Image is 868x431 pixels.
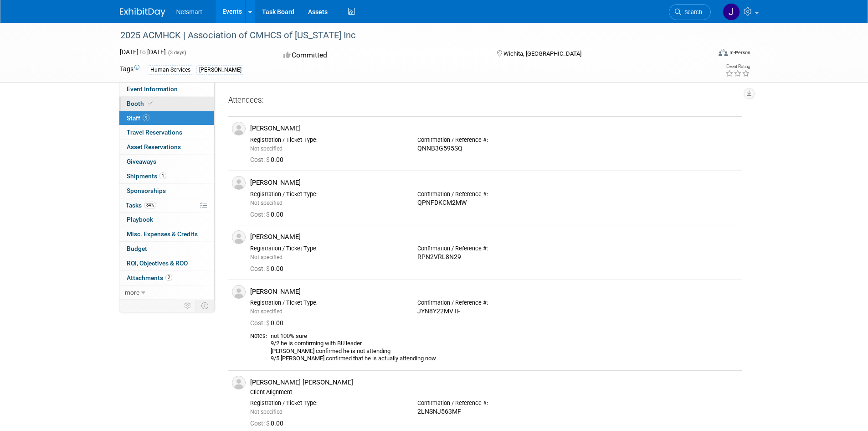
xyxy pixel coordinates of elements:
span: Travel Reservations [127,129,182,136]
span: Netsmart [176,8,202,16]
span: Booth [127,100,154,107]
span: Not specified [250,200,282,206]
a: Attachments2 [119,271,214,285]
a: Misc. Expenses & Credits [119,227,214,241]
div: Attendees: [228,95,742,107]
span: to [139,48,147,56]
div: Registration / Ticket Type: [250,400,404,407]
div: [PERSON_NAME] [PERSON_NAME] [250,378,738,387]
a: Shipments1 [119,169,214,183]
span: Event Information [127,85,178,93]
span: Misc. Expenses & Credits [127,230,198,238]
a: Giveaways [119,155,214,169]
span: Attachments [127,274,172,281]
a: more [119,286,214,300]
div: Event Format [657,47,751,61]
div: Confirmation / Reference #: [417,191,571,198]
div: [PERSON_NAME] [196,65,244,75]
span: Cost: $ [250,319,271,327]
div: Confirmation / Reference #: [417,245,571,252]
span: Asset Reservations [127,143,181,151]
span: Not specified [250,145,282,152]
div: Client Alignment [250,389,738,396]
a: Staff9 [119,111,214,125]
div: Confirmation / Reference #: [417,400,571,407]
div: [PERSON_NAME] [250,287,738,296]
a: Playbook [119,213,214,227]
div: 2LNSNJ563MF [417,408,571,416]
div: Confirmation / Reference #: [417,299,571,306]
img: Format-Inperson.png [719,49,728,56]
span: Not specified [250,409,282,415]
div: Registration / Ticket Type: [250,245,404,252]
td: Personalize Event Tab Strip [180,300,196,312]
div: Human Services [148,65,193,75]
div: Registration / Ticket Type: [250,299,404,306]
span: 2 [165,274,172,281]
div: [PERSON_NAME] [250,178,738,187]
a: Travel Reservations [119,125,214,140]
a: Budget [119,242,214,256]
span: ROI, Objectives & ROO [127,260,188,267]
div: JYN8Y22MVTF [417,307,571,316]
span: Sponsorships [127,187,166,194]
i: Booth reservation complete [148,101,153,106]
img: ExhibitDay [120,8,165,17]
a: ROI, Objectives & ROO [119,256,214,270]
a: Event Information [119,82,214,96]
span: Cost: $ [250,265,271,272]
a: Booth [119,97,214,111]
span: 0.00 [250,156,287,163]
span: 1 [159,172,166,179]
img: Associate-Profile-5.png [232,376,246,389]
span: 9 [143,114,149,121]
div: [PERSON_NAME] [250,124,738,133]
div: Event Rating [725,64,750,69]
div: RPN2VRL8N29 [417,253,571,261]
span: 0.00 [250,211,287,218]
div: In-Person [729,49,750,56]
a: Search [669,4,711,20]
span: 0.00 [250,319,287,327]
div: Notes: [250,332,267,340]
span: more [125,289,139,296]
span: [DATE] [DATE] [120,48,166,56]
span: Cost: $ [250,420,271,427]
span: Cost: $ [250,211,271,218]
span: Staff [127,114,149,122]
span: 84% [144,202,156,208]
div: 2025 ACMHCK | Association of CMHCS of [US_STATE] Inc [117,27,697,44]
div: Confirmation / Reference #: [417,136,571,144]
img: Associate-Profile-5.png [232,230,246,244]
span: 0.00 [250,420,287,427]
div: QNNB3G595SQ [417,145,571,153]
div: [PERSON_NAME] [250,233,738,241]
td: Tags [120,64,139,75]
span: Budget [127,245,147,252]
span: Giveaways [127,158,156,165]
span: Search [681,9,702,16]
div: QPNFDKCM2MW [417,199,571,207]
span: Not specified [250,308,282,315]
span: (3 days) [167,50,186,56]
a: Tasks84% [119,198,214,213]
span: Tasks [126,202,156,209]
td: Toggle Event Tabs [195,300,214,312]
div: Registration / Ticket Type: [250,136,404,144]
img: Associate-Profile-5.png [232,285,246,299]
img: Jackson O'Rourke [723,3,740,21]
a: Sponsorships [119,184,214,198]
div: not 100% sure 9/2 he is comfirming with BU leader [PERSON_NAME] confirmed he is not attending 9/5... [271,332,738,363]
div: Registration / Ticket Type: [250,191,404,198]
div: Committed [281,47,482,63]
a: Asset Reservations [119,140,214,154]
span: Not specified [250,254,282,260]
span: 0.00 [250,265,287,272]
span: Cost: $ [250,156,271,163]
span: Wichita, [GEOGRAPHIC_DATA] [503,50,581,57]
span: Playbook [127,216,153,223]
img: Associate-Profile-5.png [232,122,246,135]
img: Associate-Profile-5.png [232,176,246,190]
span: Shipments [127,172,166,180]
